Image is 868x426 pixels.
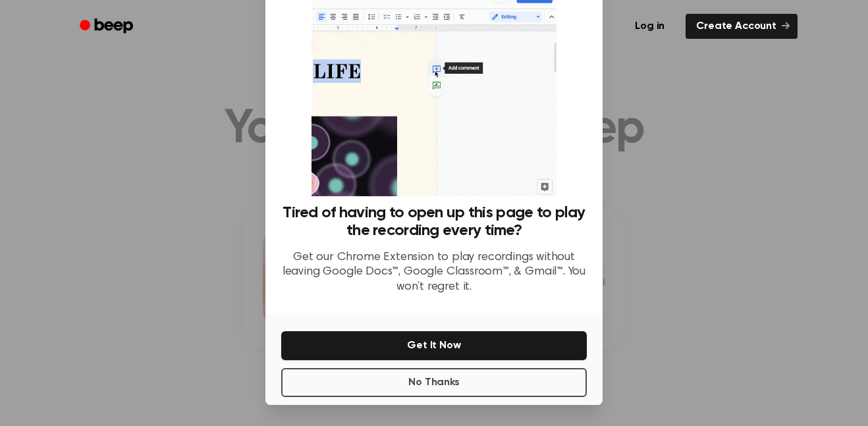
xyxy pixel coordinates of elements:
[281,250,587,295] p: Get our Chrome Extension to play recordings without leaving Google Docs™, Google Classroom™, & Gm...
[686,14,798,39] a: Create Account
[281,368,587,397] button: No Thanks
[622,11,678,41] a: Log in
[281,331,587,360] button: Get It Now
[281,204,587,240] h3: Tired of having to open up this page to play the recording every time?
[70,14,145,40] a: Beep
